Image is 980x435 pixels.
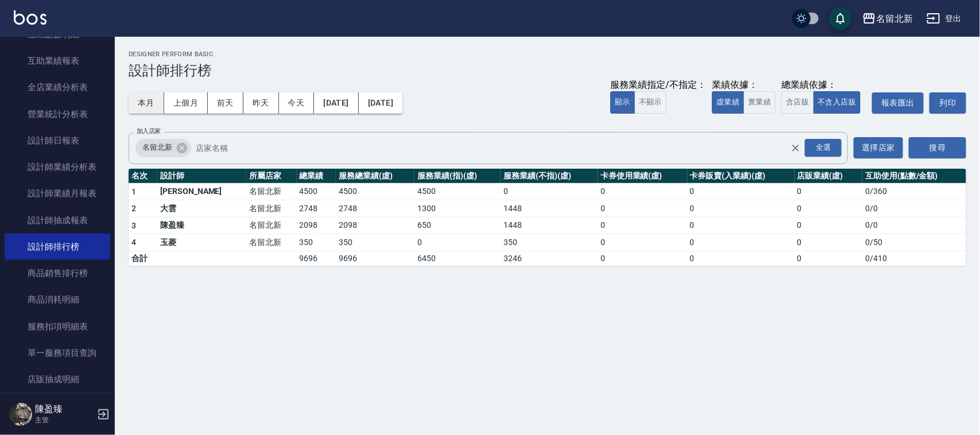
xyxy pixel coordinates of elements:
[297,234,336,251] td: 350
[157,234,246,251] td: 玉菱
[795,169,863,184] th: 店販業績(虛)
[297,183,336,200] td: 4500
[5,260,110,286] a: 商品銷售排行榜
[336,183,415,200] td: 4500
[862,200,966,218] td: 0 / 0
[129,169,966,266] table: a dense table
[862,234,966,251] td: 0 / 50
[687,200,795,218] td: 0
[157,169,246,184] th: 設計師
[5,127,110,154] a: 設計師日報表
[922,8,966,29] button: 登出
[862,183,966,200] td: 0 / 360
[743,91,776,114] button: 實業績
[9,403,32,426] img: Person
[35,415,94,425] p: 主管
[876,11,913,26] div: 名留北新
[246,200,296,218] td: 名留北新
[208,92,243,114] button: 前天
[129,63,966,79] h3: 設計師排行榜
[909,137,966,158] button: 搜尋
[131,238,136,247] span: 4
[131,187,136,196] span: 1
[5,340,110,366] a: 單一服務項目查詢
[5,393,110,419] a: 店販分類抽成明細
[415,234,501,251] td: 0
[501,183,598,200] td: 0
[862,217,966,234] td: 0 / 0
[501,234,598,251] td: 350
[687,217,795,234] td: 0
[862,251,966,266] td: 0 / 410
[14,10,47,25] img: Logo
[5,286,110,313] a: 商品消耗明細
[598,200,687,218] td: 0
[129,251,157,266] td: 合計
[5,207,110,234] a: 設計師抽成報表
[415,200,501,218] td: 1300
[193,138,811,158] input: 店家名稱
[929,92,966,114] button: 列印
[5,154,110,180] a: 設計師業績分析表
[297,217,336,234] td: 2098
[415,169,501,184] th: 服務業績(指)(虛)
[803,137,844,159] button: Open
[795,234,863,251] td: 0
[5,313,110,340] a: 服務扣項明細表
[135,142,179,153] span: 名留北新
[336,234,415,251] td: 350
[314,92,358,114] button: [DATE]
[795,200,863,218] td: 0
[415,251,501,266] td: 6450
[872,92,924,114] button: 報表匯出
[137,127,161,135] label: 加入店家
[415,217,501,234] td: 650
[157,217,246,234] td: 陳盈臻
[246,169,296,184] th: 所屬店家
[795,251,863,266] td: 0
[336,251,415,266] td: 9696
[501,217,598,234] td: 1448
[131,221,136,230] span: 3
[610,79,706,91] div: 服務業績指定/不指定：
[5,101,110,127] a: 營業統計分析表
[829,7,852,30] button: save
[687,169,795,184] th: 卡券販賣(入業績)(虛)
[5,74,110,100] a: 全店業績分析表
[157,183,246,200] td: [PERSON_NAME]
[795,183,863,200] td: 0
[131,204,136,213] span: 2
[246,234,296,251] td: 名留北新
[788,140,804,156] button: Clear
[297,200,336,218] td: 2748
[5,180,110,207] a: 設計師業績月報表
[854,137,903,158] button: 選擇店家
[243,92,279,114] button: 昨天
[129,169,157,184] th: 名次
[598,183,687,200] td: 0
[336,217,415,234] td: 2098
[5,48,110,74] a: 互助業績報表
[712,79,776,91] div: 業績依據：
[359,92,402,114] button: [DATE]
[5,366,110,393] a: 店販抽成明細
[501,251,598,266] td: 3246
[415,183,501,200] td: 4500
[598,234,687,251] td: 0
[5,234,110,260] a: 設計師排行榜
[781,91,814,114] button: 含店販
[781,79,866,91] div: 總業績依據：
[687,234,795,251] td: 0
[712,91,744,114] button: 虛業績
[858,7,917,30] button: 名留北新
[336,169,415,184] th: 服務總業績(虛)
[687,183,795,200] td: 0
[805,139,842,157] div: 全選
[598,251,687,266] td: 0
[279,92,315,114] button: 今天
[598,217,687,234] td: 0
[164,92,208,114] button: 上個月
[336,200,415,218] td: 2748
[135,139,191,157] div: 名留北新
